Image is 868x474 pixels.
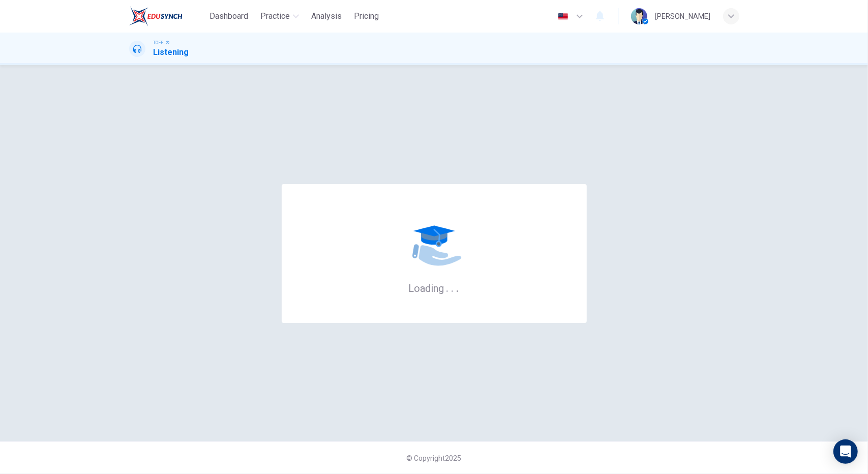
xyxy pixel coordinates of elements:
[307,7,346,25] button: Analysis
[154,46,189,58] h1: Listening
[407,454,462,462] span: © Copyright 2025
[311,10,342,22] span: Analysis
[456,279,460,295] h6: .
[446,279,450,295] h6: .
[354,10,379,22] span: Pricing
[154,39,170,46] span: TOEFL®
[260,10,290,22] span: Practice
[833,439,858,464] div: Open Intercom Messenger
[655,10,711,22] div: [PERSON_NAME]
[451,279,455,295] h6: .
[205,7,252,25] button: Dashboard
[350,7,383,25] button: Pricing
[129,6,206,26] a: EduSynch logo
[256,7,303,25] button: Practice
[631,8,647,24] img: Profile picture
[209,10,248,22] span: Dashboard
[557,13,570,20] img: en
[129,6,183,26] img: EduSynch logo
[409,281,460,294] h6: Loading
